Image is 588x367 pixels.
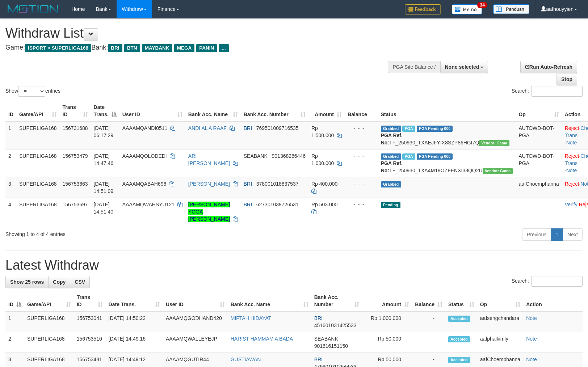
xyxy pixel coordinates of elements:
img: Feedback.jpg [405,4,441,14]
td: 4 [5,198,16,225]
span: [DATE] 14:51:40 [94,202,114,215]
a: Reject [565,125,579,131]
a: HARIST HAMMAM A BADA [231,336,293,342]
span: Vendor URL: https://trx31.1velocity.biz [483,168,513,174]
td: SUPERLIGA168 [16,177,60,198]
td: 156753041 [74,311,106,332]
span: BRI [244,181,252,187]
span: Grabbed [381,181,401,187]
span: Grabbed [381,153,401,160]
th: Date Trans.: activate to sort column ascending [106,291,163,311]
span: Accepted [448,336,470,342]
span: BRI [244,202,252,207]
span: Rp 503.000 [311,202,337,207]
th: ID: activate to sort column descending [5,291,24,311]
span: Marked by aafheankoy [402,153,415,160]
a: Stop [556,73,577,85]
a: [PERSON_NAME] YOGA [PERSON_NAME] [188,202,230,222]
span: ISPORT > SUPERLIGA168 [25,44,91,52]
span: AAAAMQANDI0511 [122,125,168,131]
label: Search: [512,276,583,287]
h1: Withdraw List [5,26,385,41]
b: PGA Ref. No: [381,160,403,173]
span: PANIN [196,44,217,52]
div: - - - [348,180,375,187]
span: 156753479 [63,153,88,159]
td: 1 [5,311,24,332]
th: User ID: activate to sort column ascending [119,101,185,121]
td: aafsengchandara [477,311,523,332]
th: Bank Acc. Number: activate to sort column ascending [311,291,362,311]
select: Showentries [18,86,45,97]
td: aafChoemphanna [516,177,562,198]
td: Rp 1,000,000 [362,311,412,332]
td: [DATE] 14:50:22 [106,311,163,332]
img: Button%20Memo.svg [452,4,482,14]
td: SUPERLIGA168 [16,198,60,225]
div: Showing 1 to 4 of 4 entries [5,228,240,238]
td: AAAAMQGODHAND420 [163,311,228,332]
td: AAAAMQWALLEYEJP [163,332,228,353]
td: 1 [5,121,16,149]
a: Reject [565,153,579,159]
th: Bank Acc. Number: activate to sort column ascending [241,101,308,121]
span: [DATE] 14:51:09 [94,181,114,194]
td: SUPERLIGA168 [16,121,60,149]
h1: Latest Withdraw [5,258,583,273]
td: 3 [5,177,16,198]
img: MOTION_logo.png [5,4,60,14]
th: Balance [345,101,378,121]
th: Balance: activate to sort column ascending [412,291,445,311]
label: Show entries [5,86,60,97]
a: ARI [PERSON_NAME] [188,153,230,166]
th: Game/API: activate to sort column ascending [24,291,74,311]
th: Action [523,291,583,311]
span: 34 [477,2,487,8]
span: BRI [314,357,323,362]
img: panduan.png [493,4,529,14]
td: [DATE] 14:49:16 [106,332,163,353]
a: MIFTAH HIDAYAT [231,315,272,321]
span: Copy 627301039726531 to clipboard [256,202,299,207]
span: ... [219,44,228,52]
td: SUPERLIGA168 [16,149,60,177]
td: TF_250930_TXAEJFYIX8SZP86HGI7Q [378,121,516,149]
span: AAAAMQABAH696 [122,181,166,187]
span: BTN [124,44,140,52]
span: [DATE] 14:47:46 [94,153,114,166]
button: None selected [440,61,488,73]
th: User ID: activate to sort column ascending [163,291,228,311]
span: Copy 901616151150 to clipboard [314,343,348,349]
span: Rp 1.500.000 [311,125,334,138]
a: Reject [565,181,579,187]
span: Show 25 rows [10,279,44,285]
th: ID [5,101,16,121]
span: AAAAMQOLODEDI [122,153,167,159]
a: Note [526,336,537,342]
span: Copy 901368266446 to clipboard [272,153,306,159]
th: Status: activate to sort column ascending [445,291,477,311]
div: PGA Site Balance / [388,61,440,73]
span: Vendor URL: https://trx31.1velocity.biz [479,140,509,146]
span: None selected [445,64,479,70]
a: CSV [70,276,90,288]
td: aafphalkimly [477,332,523,353]
a: Copy [48,276,70,288]
span: MAYBANK [142,44,172,52]
td: TF_250930_TXA4M19OZFENXI33QQ2U [378,149,516,177]
span: [DATE] 06:17:29 [94,125,114,138]
span: 156753663 [63,181,88,187]
span: Grabbed [381,126,401,132]
th: Bank Acc. Name: activate to sort column ascending [185,101,241,121]
span: AAAAMQWAHSYU121 [122,202,175,207]
span: CSV [75,279,85,285]
span: Rp 1.000.000 [311,153,334,166]
td: SUPERLIGA168 [24,332,74,353]
span: Copy 378001018837537 to clipboard [256,181,299,187]
th: Trans ID: activate to sort column ascending [74,291,106,311]
th: Op: activate to sort column ascending [477,291,523,311]
span: BRI [108,44,122,52]
a: Previous [522,228,551,241]
span: Copy 769501009716535 to clipboard [256,125,299,131]
th: Op: activate to sort column ascending [516,101,562,121]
